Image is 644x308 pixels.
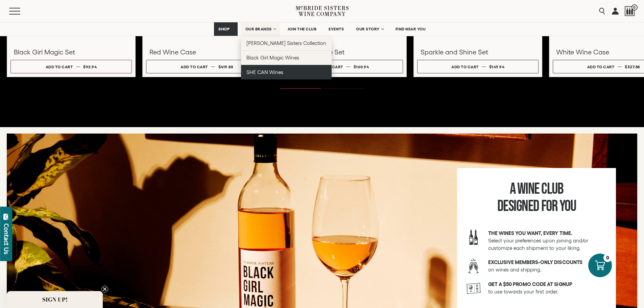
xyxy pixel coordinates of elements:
[488,230,572,236] strong: The wines you want, every time.
[46,62,73,72] div: Add to cart
[282,60,403,73] button: Add to cart $160.94
[3,223,10,254] div: Contact Us
[625,65,640,69] span: $327.88
[417,60,539,73] button: Add to cart $149.94
[285,48,400,56] h3: Bold and Boujie Set
[488,281,572,287] strong: GET A $50 PROMO CODE AT SIGNUP
[316,62,343,72] div: Add to cart
[146,60,267,73] button: Add to cart $419.88
[541,197,558,216] span: for
[241,50,332,65] a: Black Girl Magic Wines
[288,27,317,31] span: JOIN THE CLUB
[218,27,230,31] span: SHOP
[214,22,238,36] a: SHOP
[352,22,388,36] a: OUR STORY
[587,62,615,72] div: Add to cart
[9,8,33,15] button: Mobile Menu Trigger
[541,180,563,198] span: Club
[631,4,638,10] span: 0
[324,22,348,36] a: EVENTS
[488,230,607,252] p: Select your preferences upon joining and/or customize each shipment to your liking.
[489,65,505,69] span: $149.94
[83,65,97,69] span: $92.94
[488,281,607,295] p: to use towards your first order.
[246,55,299,61] span: Black Girl Magic Wines
[7,291,103,308] div: SIGN UP!Close teaser
[451,62,479,72] div: Add to cart
[421,48,535,56] h3: Sparkle and Shine Set
[241,36,332,50] a: [PERSON_NAME] Sisters Collection
[396,27,426,31] span: FIND NEAR YOU
[245,27,272,31] span: OUR BRANDS
[391,22,430,36] a: FIND NEAR YOU
[354,65,369,69] span: $160.94
[241,65,332,79] a: SHE CAN Wines
[10,60,132,73] button: Add to cart $92.94
[356,27,380,31] span: OUR STORY
[246,69,283,75] span: SHE CAN Wines
[280,88,321,89] li: Page dot 1
[42,295,68,304] span: SIGN UP!
[329,27,344,31] span: EVENTS
[149,48,264,56] h3: Red Wine Case
[241,22,280,36] a: OUR BRANDS
[181,62,208,72] div: Add to cart
[488,259,607,274] p: on wines and shipping.
[559,197,576,216] span: You
[510,180,516,198] span: A
[488,259,582,265] strong: Exclusive members-only discounts
[603,254,612,262] div: 0
[517,180,540,198] span: Wine
[283,22,321,36] a: JOIN THE CLUB
[101,286,108,292] button: Close teaser
[497,197,539,216] span: Designed
[218,65,233,69] span: $419.88
[246,40,327,46] span: [PERSON_NAME] Sisters Collection
[323,88,364,89] li: Page dot 2
[14,48,128,56] h3: Black Girl Magic Set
